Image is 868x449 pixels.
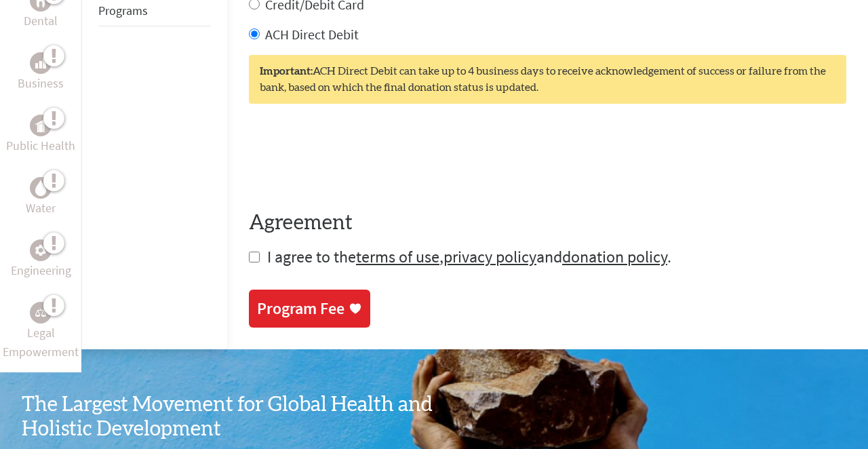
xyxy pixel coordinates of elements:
strong: Important: [260,66,313,77]
a: donation policy [562,246,667,267]
a: WaterWater [26,177,56,218]
p: Dental [24,12,58,31]
span: I agree to the , and . [267,246,671,267]
a: Public HealthPublic Health [6,115,75,155]
img: Business [35,58,46,69]
p: Public Health [6,136,75,155]
div: Program Fee [257,298,344,319]
p: Water [26,199,56,218]
div: Engineering [30,239,52,261]
a: BusinessBusiness [18,52,64,93]
p: Legal Empowerment [3,324,79,362]
a: Legal EmpowermentLegal Empowerment [3,302,79,362]
a: Programs [98,3,148,18]
div: Legal Empowerment [30,302,52,324]
img: Engineering [35,245,46,256]
div: ACH Direct Debit can take up to 4 business days to receive acknowledgement of success or failure ... [249,55,846,104]
a: EngineeringEngineering [11,239,71,280]
label: ACH Direct Debit [265,26,359,43]
iframe: reCAPTCHA [249,131,455,184]
div: Business [30,52,52,74]
img: Water [35,180,46,195]
a: terms of use [356,246,439,267]
a: Program Fee [249,290,370,328]
img: Public Health [35,119,46,132]
div: Public Health [30,115,52,136]
h3: The Largest Movement for Global Health and Holistic Development [22,393,434,442]
h4: Agreement [249,211,846,235]
p: Business [18,74,64,93]
a: privacy policy [443,246,536,267]
p: Engineering [11,261,71,280]
img: Legal Empowerment [35,309,46,317]
div: Water [30,177,52,199]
